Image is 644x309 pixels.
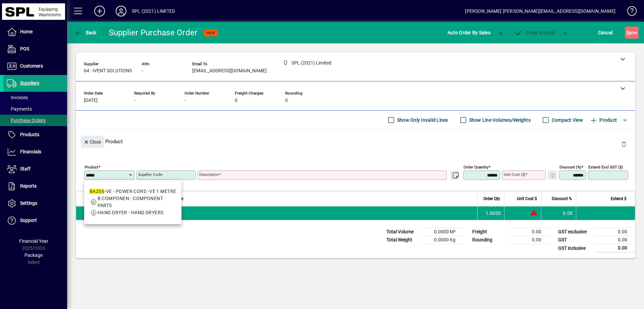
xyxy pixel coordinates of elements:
[423,236,464,244] td: 0.0000 Kg
[509,236,549,244] td: 0.00
[20,218,37,223] span: Support
[7,118,46,123] span: Purchase Orders
[595,244,635,253] td: 0.00
[588,165,623,169] mat-label: Extend excl GST ($)
[3,115,67,126] a: Purchase Orders
[504,172,526,177] mat-label: Unit Cost ($)
[627,30,629,35] span: S
[552,195,572,202] span: Discount %
[3,41,67,57] a: POS
[67,27,104,39] app-page-header-button: Back
[3,126,67,143] a: Products
[515,30,555,35] span: Order & Email
[90,189,104,194] em: BA206
[109,27,198,38] div: Supplier Purchase Order
[74,30,97,35] span: Back
[76,129,635,154] div: Product
[142,68,143,74] span: -
[72,27,98,39] button: Back
[20,63,43,69] span: Customers
[24,253,43,258] span: Package
[598,27,613,38] span: Cancel
[559,165,581,169] mat-label: Discount (%)
[3,195,67,212] a: Settings
[465,6,615,16] div: [PERSON_NAME] [PERSON_NAME][EMAIL_ADDRESS][DOMAIN_NAME]
[20,200,37,206] span: Settings
[3,24,67,40] a: Home
[444,27,494,39] button: Auto Order By Sales
[3,161,67,178] a: Staff
[20,166,31,171] span: Staff
[89,5,110,17] button: Add
[199,172,219,177] mat-label: Description
[555,228,595,236] td: GST exclusive
[622,1,636,23] a: Knowledge Base
[98,210,164,215] span: HAND DRYER - HAND DRYERS
[20,29,33,34] span: Home
[20,149,41,154] span: Financials
[383,228,423,236] td: Total Volume
[616,136,632,152] button: Delete
[464,165,488,169] mat-label: Order Quantity
[85,165,98,169] mat-label: Product
[235,98,237,103] span: 0
[98,196,163,208] span: B COMPONEN - COMPONENT PARTS
[3,103,67,115] a: Payments
[596,27,614,39] button: Cancel
[595,228,635,236] td: 0.00
[3,178,67,195] a: Reports
[396,117,448,123] label: Show Only Invalid Lines
[511,27,559,39] button: Order & Email
[423,228,464,236] td: 0.0000 M³
[541,206,576,220] td: 0.00
[627,27,637,38] span: ave
[90,188,176,195] div: -VE - POWER CORD -VE 1 METRE
[483,195,500,202] span: Order Qty
[110,5,132,17] button: Profile
[84,98,98,103] span: [DATE]
[550,117,583,123] label: Compact View
[616,141,632,147] app-page-header-button: Delete
[138,172,162,177] mat-label: Supplier Code
[7,106,32,112] span: Payments
[132,6,175,16] div: SPL (2021) LIMITED
[555,236,595,244] td: GST
[184,98,186,103] span: -
[468,117,531,123] label: Show Line Volumes/Weights
[207,31,215,35] span: NEW
[84,183,181,222] mat-option: BA206-VE - POWER CORD -VE 1 METRE
[469,236,509,244] td: Rounding
[3,92,67,103] a: Invoices
[3,212,67,229] a: Support
[285,98,288,103] span: 0
[192,68,267,74] span: [EMAIL_ADDRESS][DOMAIN_NAME]
[611,195,627,202] span: Extend $
[19,238,48,244] span: Financial Year
[517,195,537,202] span: Unit Cost $
[84,68,132,74] span: 64 - IVENT SOLUTIONS
[469,228,509,236] td: Freight
[84,137,101,148] span: Close
[625,27,639,39] button: Save
[595,236,635,244] td: 0.00
[477,206,504,220] td: 1.0000
[20,132,39,137] span: Products
[7,95,28,100] span: Invoices
[383,236,423,244] td: Total Weight
[3,58,67,75] a: Customers
[20,80,39,86] span: Suppliers
[20,183,37,189] span: Reports
[447,27,490,38] span: Auto Order By Sales
[81,136,104,148] button: Close
[79,139,105,145] app-page-header-button: Close
[20,46,29,51] span: POS
[134,98,136,103] span: -
[555,244,595,253] td: GST inclusive
[509,228,549,236] td: 0.00
[3,144,67,160] a: Financials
